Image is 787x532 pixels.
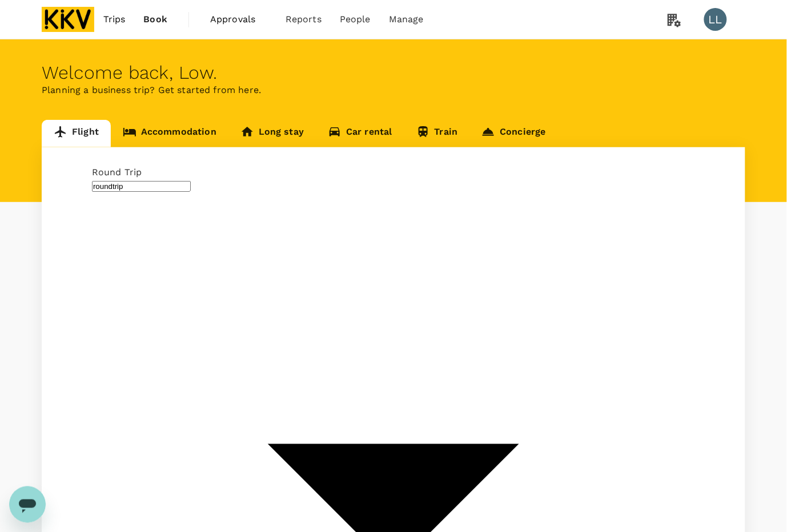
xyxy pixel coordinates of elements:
[228,120,316,147] a: Long stay
[143,13,167,26] span: Book
[469,120,557,147] a: Concierge
[389,13,424,26] span: Manage
[9,486,46,523] iframe: Button to launch messaging window
[404,120,470,147] a: Train
[704,8,727,31] div: LL
[111,120,228,147] a: Accommodation
[103,13,126,26] span: Trips
[42,83,745,97] p: Planning a business trip? Get started from here.
[42,120,111,147] a: Flight
[286,13,322,26] span: Reports
[316,120,404,147] a: Car rental
[210,13,267,26] span: Approvals
[42,62,745,83] div: Welcome back , Low .
[92,166,695,179] div: Round Trip
[340,13,371,26] span: People
[42,7,94,32] img: KKV Supply Chain Sdn Bhd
